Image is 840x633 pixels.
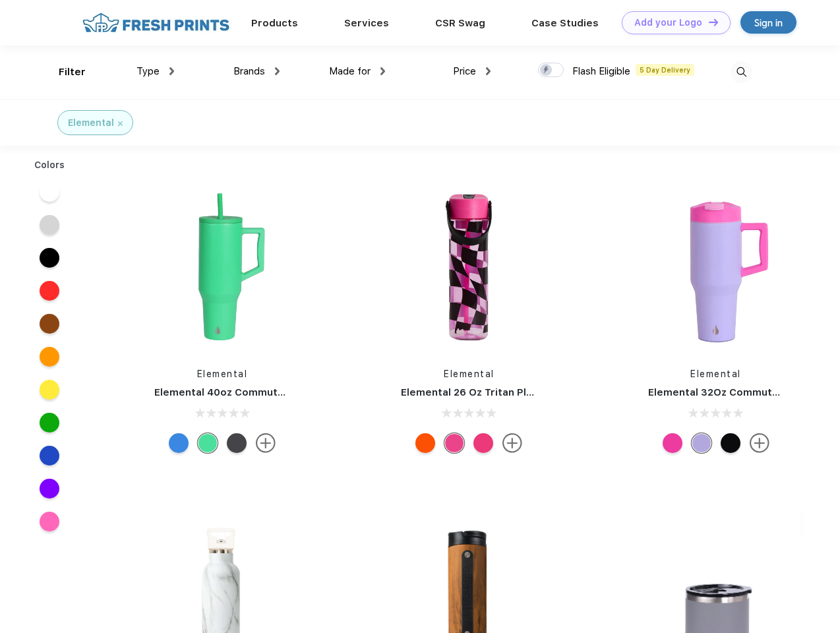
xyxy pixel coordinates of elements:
[135,179,310,354] img: func=resize&h=266
[750,433,769,453] img: more.svg
[435,17,485,29] a: CSR Swag
[68,116,114,130] div: Elemental
[636,64,694,76] span: 5 Day Delivery
[415,433,435,453] div: Orange
[453,65,476,77] span: Price
[227,433,247,453] div: Black Leopard
[648,386,827,398] a: Elemental 32Oz Commuter Tumbler
[381,179,556,354] img: func=resize&h=266
[502,433,522,453] img: more.svg
[444,433,464,453] div: Pink Checkers
[251,17,298,29] a: Products
[401,386,619,398] a: Elemental 26 Oz Tritan Plastic Water Bottle
[169,67,174,75] img: dropdown.png
[78,11,233,34] img: fo%20logo%202.webp
[344,17,389,29] a: Services
[634,17,702,28] div: Add your Logo
[380,67,385,75] img: dropdown.png
[731,61,752,83] img: desktop_search.svg
[24,158,75,172] div: Colors
[169,433,189,453] div: Blue tile
[118,121,123,126] img: filter_cancel.svg
[663,433,682,453] div: Hot Pink
[233,65,265,77] span: Brands
[692,433,711,453] div: Lilac Tie Dye
[473,433,493,453] div: Berries Blast
[572,65,630,77] span: Flash Eligible
[628,179,804,354] img: func=resize&h=266
[740,11,796,34] a: Sign in
[690,369,741,379] a: Elemental
[486,67,491,75] img: dropdown.png
[709,18,718,26] img: DT
[136,65,160,77] span: Type
[329,65,371,77] span: Made for
[256,433,276,453] img: more.svg
[721,433,740,453] div: Black Speckle
[444,369,495,379] a: Elemental
[754,15,783,30] div: Sign in
[197,369,248,379] a: Elemental
[154,386,333,398] a: Elemental 40oz Commuter Tumbler
[275,67,280,75] img: dropdown.png
[59,65,86,80] div: Filter
[198,433,218,453] div: Green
